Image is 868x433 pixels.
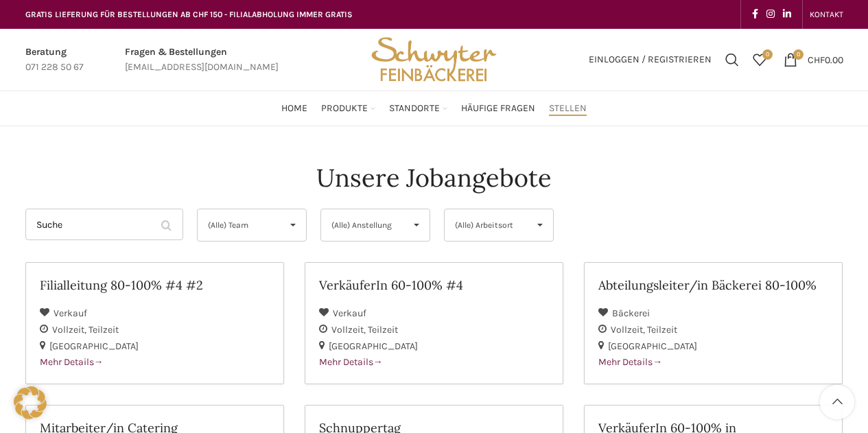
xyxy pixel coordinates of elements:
[748,5,762,24] a: Facebook social link
[803,1,850,28] div: Secondary navigation
[584,262,843,384] a: Abteilungsleiter/in Bäckerei 80-100% Bäckerei Vollzeit Teilzeit [GEOGRAPHIC_DATA] Mehr Details
[305,262,563,384] a: VerkäuferIn 60-100% #4 Verkauf Vollzeit Teilzeit [GEOGRAPHIC_DATA] Mehr Details
[718,46,746,73] a: Suchen
[331,324,368,336] span: Vollzeit
[549,95,587,122] a: Stellen
[49,340,139,352] span: [GEOGRAPHIC_DATA]
[403,209,430,241] span: ▾
[321,95,375,122] a: Produkte
[329,340,418,352] span: [GEOGRAPHIC_DATA]
[779,5,795,24] a: Linkedin social link
[280,209,306,241] span: ▾
[549,102,587,115] span: Stellen
[40,277,270,294] h2: Filialleitung 80-100% #4 #2
[608,340,697,352] span: [GEOGRAPHIC_DATA]
[281,102,307,115] span: Home
[25,262,284,384] a: Filialleitung 80-100% #4 #2 Verkauf Vollzeit Teilzeit [GEOGRAPHIC_DATA] Mehr Details
[333,307,366,319] span: Verkauf
[810,10,843,19] span: KONTAKT
[810,1,843,28] a: KONTAKT
[589,55,712,65] span: Einloggen / Registrieren
[793,49,804,60] span: 0
[54,307,87,319] span: Verkauf
[125,45,279,75] a: Infobox link
[319,356,383,368] span: Mehr Details
[389,95,447,122] a: Standorte
[527,209,553,241] span: ▾
[331,209,397,241] span: (Alle) Anstellung
[762,5,779,24] a: Instagram social link
[321,102,368,115] span: Produkte
[611,324,647,336] span: Vollzeit
[89,324,119,336] span: Teilzeit
[389,102,440,115] span: Standorte
[25,45,84,75] a: Infobox link
[316,161,552,195] h4: Unsere Jobangebote
[746,46,773,73] div: Meine Wunschliste
[647,324,677,336] span: Teilzeit
[820,385,854,419] a: Scroll to top button
[25,209,183,240] input: Suche
[612,307,650,319] span: Bäckerei
[746,46,773,73] a: 0
[808,54,843,65] bdi: 0.00
[461,95,535,122] a: Häufige Fragen
[366,53,501,65] a: Site logo
[455,209,520,241] span: (Alle) Arbeitsort
[598,356,662,368] span: Mehr Details
[19,95,850,122] div: Main navigation
[281,95,307,122] a: Home
[40,356,104,368] span: Mehr Details
[582,46,718,73] a: Einloggen / Registrieren
[808,54,825,65] span: CHF
[366,29,501,91] img: Bäckerei Schwyter
[777,46,850,73] a: 0 CHF0.00
[52,324,89,336] span: Vollzeit
[368,324,398,336] span: Teilzeit
[208,209,273,241] span: (Alle) Team
[598,277,828,294] h2: Abteilungsleiter/in Bäckerei 80-100%
[25,10,353,19] span: GRATIS LIEFERUNG FÜR BESTELLUNGEN AB CHF 150 - FILIALABHOLUNG IMMER GRATIS
[461,102,535,115] span: Häufige Fragen
[762,49,773,60] span: 0
[319,277,549,294] h2: VerkäuferIn 60-100% #4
